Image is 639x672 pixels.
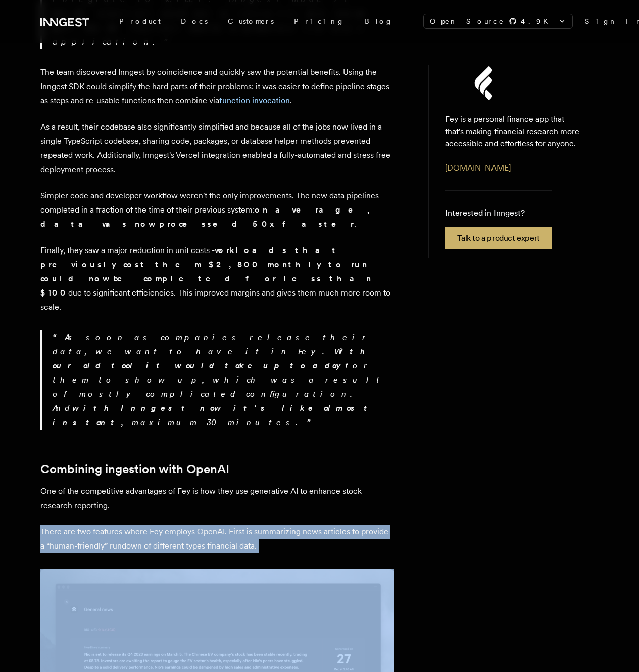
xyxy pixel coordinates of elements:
p: One of the competitive advantages of Fey is how they use generative AI to enhance stock research ... [40,484,394,513]
span: 4.9 K [521,16,554,26]
p: Interested in Inngest? [445,207,552,219]
a: function invocation [219,96,290,105]
p: Fey is a personal finance app that that's making financial research more accessible and effortles... [445,113,582,150]
a: [DOMAIN_NAME] [445,163,511,173]
a: Docs [171,12,218,30]
a: Combining ingestion with OpenAI [40,462,229,476]
strong: on average, data was now processed 50x faster [40,205,376,229]
a: Talk to a product expert [445,227,552,249]
a: Customers [218,12,284,30]
strong: with Inngest now it's like almost instant [53,403,374,427]
span: Open Source [430,16,505,26]
a: Blog [355,12,403,30]
p: As soon as companies release their data, we want to have it in Fey. for them to show up, which wa... [53,330,394,430]
strong: workloads that previously cost them $2,800 monthly to run could now be completed for less than $100 [40,245,372,298]
img: Fey's logo [405,63,566,103]
p: Simpler code and developer workflow weren't the only improvements. The new data pipelines complet... [40,189,394,231]
div: Product [109,12,171,30]
strong: With our old tool it would take up to a day [53,347,369,370]
a: Pricing [284,12,355,30]
p: The team discovered Inngest by coincidence and quickly saw the potential benefits. Using the Inng... [40,65,394,108]
p: Finally, they saw a major reduction in unit costs - due to significant efficiencies. This improve... [40,243,394,314]
p: As a result, their codebase also significantly simplified and because all of the jobs now lived i... [40,120,394,177]
p: There are two features where Fey employs OpenAI. First is summarizing news articles to provide a ... [40,525,394,553]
